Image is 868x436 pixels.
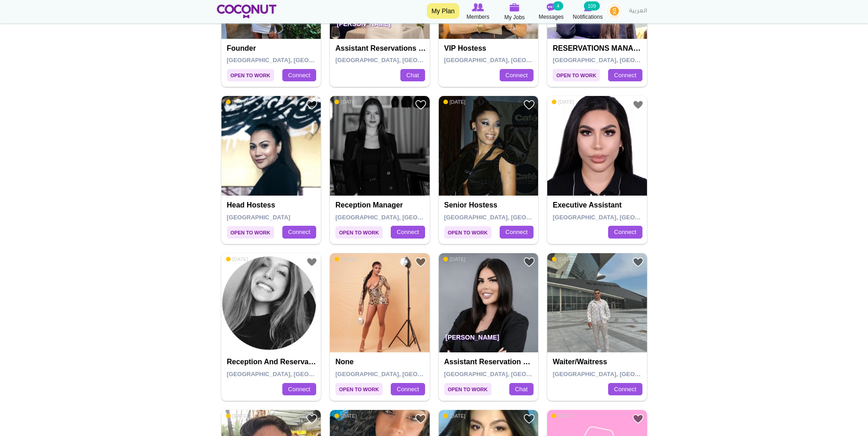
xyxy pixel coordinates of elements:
span: Open to Work [444,383,491,395]
span: Open to Work [335,226,383,239]
a: العربية [625,2,652,21]
span: Notifications [573,12,603,21]
span: [GEOGRAPHIC_DATA], [GEOGRAPHIC_DATA] [444,371,575,378]
span: [DATE] [226,256,248,262]
a: Connect [282,383,316,396]
h4: Senior hostess [444,201,535,209]
img: Browse Members [472,3,484,11]
span: Members [466,12,489,21]
h4: Founder [227,44,318,53]
span: Messages [539,12,564,21]
a: Chat [400,69,425,82]
a: Add to Favourites [306,256,318,268]
span: [GEOGRAPHIC_DATA] [227,214,291,221]
h4: RESERVATIONS MANAGER & GUEST RELATIONS SUPERVISOR [553,44,644,53]
span: [GEOGRAPHIC_DATA], [GEOGRAPHIC_DATA] [335,57,466,64]
span: [GEOGRAPHIC_DATA], [GEOGRAPHIC_DATA] [227,371,357,378]
span: [DATE] [443,413,466,419]
span: [DATE] [334,256,357,262]
a: Browse Members Members [460,2,496,21]
h4: VIP hostess [444,44,535,53]
span: [DATE] [443,99,466,105]
a: Add to Favourites [632,99,644,111]
span: [DATE] [443,256,466,262]
span: [DATE] [226,413,248,419]
a: Add to Favourites [306,99,318,111]
span: Open to Work [227,69,274,81]
a: Connect [500,69,534,82]
h4: reception and reservations manager [227,358,318,366]
a: Chat [509,383,534,396]
span: [DATE] [334,99,357,105]
h4: Waiter/Waitress [553,358,644,366]
h4: Assistant Reservation Manager [444,358,535,366]
h4: Assistant Reservations Manager [335,44,426,53]
a: Connect [608,383,642,396]
img: My Jobs [510,3,520,11]
span: [GEOGRAPHIC_DATA], [GEOGRAPHIC_DATA] [553,371,683,378]
span: [GEOGRAPHIC_DATA], [GEOGRAPHIC_DATA] [553,214,683,221]
a: Add to Favourites [306,413,318,425]
a: My Jobs My Jobs [496,2,533,22]
small: 109 [584,1,599,11]
a: Add to Favourites [415,256,426,268]
span: [DATE] [226,99,248,105]
a: Add to Favourites [523,99,535,111]
h4: Executive Assistant [553,201,644,209]
span: Open to Work [335,383,383,395]
a: Connect [282,226,316,239]
span: [GEOGRAPHIC_DATA], [GEOGRAPHIC_DATA] [444,214,575,221]
a: Connect [608,226,642,239]
a: Notifications Notifications 109 [570,2,606,21]
span: [DATE] [334,413,357,419]
span: [DATE] [552,256,574,262]
span: [DATE] [552,99,574,105]
a: Connect [608,69,642,82]
p: [PERSON_NAME] [439,327,539,352]
a: Connect [391,226,425,239]
a: Connect [282,69,316,82]
a: Add to Favourites [523,256,535,268]
a: Messages Messages 4 [533,2,570,21]
span: [GEOGRAPHIC_DATA], [GEOGRAPHIC_DATA] [444,57,575,64]
h4: Reception Manager [335,201,426,209]
p: [PERSON_NAME] [330,13,430,39]
small: 4 [553,1,563,11]
a: My Plan [427,3,459,19]
a: Add to Favourites [415,413,426,425]
img: Messages [547,3,556,11]
a: Add to Favourites [632,256,644,268]
span: [DATE] [552,413,574,419]
img: Notifications [584,3,592,11]
a: Connect [500,226,534,239]
h4: Head Hostess [227,201,318,209]
span: [GEOGRAPHIC_DATA], [GEOGRAPHIC_DATA] [335,371,466,378]
span: My Jobs [504,13,525,22]
a: Add to Favourites [632,413,644,425]
img: Home [217,5,277,18]
h4: None [335,358,426,366]
span: Open to Work [553,69,600,81]
span: [GEOGRAPHIC_DATA], [GEOGRAPHIC_DATA] [553,57,683,64]
a: Connect [391,383,425,396]
span: Open to Work [444,226,491,239]
span: [GEOGRAPHIC_DATA], [GEOGRAPHIC_DATA] [335,214,466,221]
span: [GEOGRAPHIC_DATA], [GEOGRAPHIC_DATA] [227,57,357,64]
a: Add to Favourites [415,99,426,111]
a: Add to Favourites [523,413,535,425]
span: Open to Work [227,226,274,239]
